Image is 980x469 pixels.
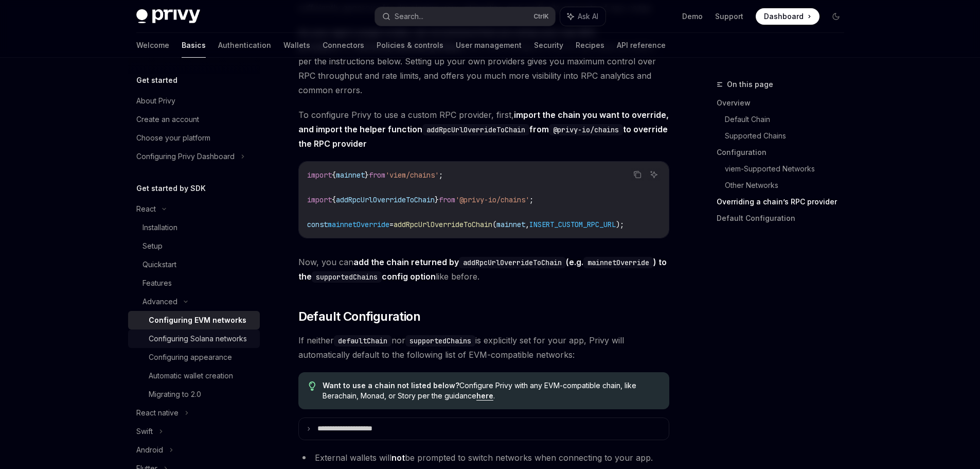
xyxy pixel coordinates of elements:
[395,10,423,23] div: Search...
[307,195,332,204] span: import
[334,335,391,346] code: defaultChain
[149,388,201,401] div: Migrating to 2.0
[377,33,443,58] a: Policies & controls
[142,277,172,289] div: Features
[332,170,336,180] span: {
[136,9,200,24] img: dark logo
[298,108,669,151] span: To configure Privy to use a custom RPC provider, first,
[128,311,260,329] a: Configuring EVM networks
[323,381,459,390] strong: Want to use a chain not listed below?
[149,370,233,382] div: Automatic wallet creation
[365,170,369,180] span: }
[298,333,669,362] span: If neither nor is explicitly set for your app, Privy will automatically default to the following ...
[136,132,210,144] div: Choose your platform
[323,33,364,58] a: Connectors
[136,425,153,438] div: Swift
[136,74,177,86] h5: Get started
[459,257,566,268] code: addRpcUrlOverrideToChain
[529,195,533,204] span: ;
[682,11,703,22] a: Demo
[283,33,310,58] a: Wallets
[128,129,260,147] a: Choose your platform
[149,314,246,326] div: Configuring EVM networks
[496,220,525,229] span: mainnet
[149,351,232,363] div: Configuring appearance
[616,220,624,229] span: );
[389,220,394,229] span: =
[717,95,852,111] a: Overview
[455,195,529,204] span: '@privy-io/chains'
[727,78,773,91] span: On this page
[218,33,271,58] a: Authentication
[328,220,389,229] span: mainnetOverride
[578,11,598,22] span: Ask AI
[312,271,382,283] code: supportedChains
[435,195,439,204] span: }
[298,110,669,149] strong: import the chain you want to override, and import the helper function from to override the RPC pr...
[128,255,260,274] a: Quickstart
[336,195,435,204] span: addRpcUrlOverrideToChain
[128,329,260,348] a: Configuring Solana networks
[128,218,260,237] a: Installation
[307,220,328,229] span: const
[525,220,529,229] span: ,
[725,177,852,194] a: Other Networks
[136,182,206,195] h5: Get started by SDK
[298,25,669,97] span: (with , , , etc.) and configure Privy to use these providers per the instructions below. Setting ...
[717,144,852,161] a: Configuration
[756,8,819,25] a: Dashboard
[136,203,156,215] div: React
[128,385,260,404] a: Migrating to 2.0
[128,367,260,385] a: Automatic wallet creation
[298,255,669,284] span: Now, you can like before.
[128,110,260,129] a: Create an account
[764,11,804,22] span: Dashboard
[725,128,852,144] a: Supported Chains
[492,220,496,229] span: (
[715,11,743,22] a: Support
[128,274,260,292] a: Features
[583,257,653,268] code: mainnetOverride
[394,220,492,229] span: addRpcUrlOverrideToChain
[136,113,199,126] div: Create an account
[149,333,247,345] div: Configuring Solana networks
[136,407,179,419] div: React native
[725,111,852,128] a: Default Chain
[631,168,644,181] button: Copy the contents from the code block
[369,170,385,180] span: from
[725,161,852,177] a: viem-Supported Networks
[128,237,260,255] a: Setup
[533,12,549,21] span: Ctrl K
[717,210,852,227] a: Default Configuration
[422,124,529,135] code: addRpcUrlOverrideToChain
[142,240,163,252] div: Setup
[391,453,405,463] strong: not
[136,95,175,107] div: About Privy
[136,33,169,58] a: Welcome
[647,168,661,181] button: Ask AI
[476,391,493,401] a: here
[128,348,260,367] a: Configuring appearance
[375,7,555,26] button: Search...CtrlK
[617,33,666,58] a: API reference
[534,33,563,58] a: Security
[456,33,522,58] a: User management
[385,170,439,180] span: 'viem/chains'
[309,381,316,391] svg: Tip
[136,444,163,456] div: Android
[405,335,475,346] code: supportedChains
[298,308,420,325] span: Default Configuration
[142,221,177,234] div: Installation
[307,170,332,180] span: import
[828,8,844,25] button: Toggle dark mode
[576,33,604,58] a: Recipes
[549,124,623,135] code: @privy-io/chains
[182,33,206,58] a: Basics
[142,296,177,308] div: Advanced
[142,258,176,271] div: Quickstart
[298,257,667,282] strong: add the chain returned by (e.g. ) to the config option
[560,7,605,26] button: Ask AI
[136,150,235,163] div: Configuring Privy Dashboard
[323,380,658,401] span: Configure Privy with any EVM-compatible chain, like Berachain, Monad, or Story per the guidance .
[717,194,852,210] a: Overriding a chain’s RPC provider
